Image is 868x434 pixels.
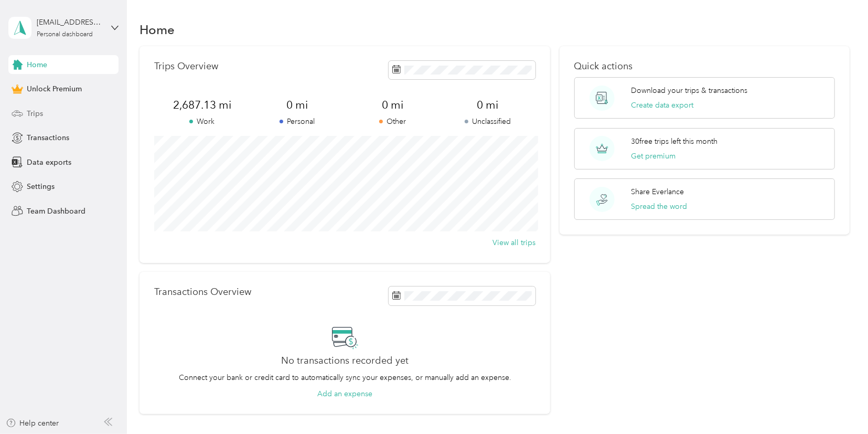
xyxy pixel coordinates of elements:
span: Unlock Premium [27,83,82,94]
span: 0 mi [440,98,535,112]
span: 0 mi [250,98,345,112]
p: Personal [250,116,345,127]
button: Spread the word [631,201,687,212]
button: Create data export [631,100,693,111]
span: 2,687.13 mi [154,98,250,112]
h2: No transactions recorded yet [281,355,409,366]
p: Transactions Overview [154,287,251,298]
button: View all trips [492,237,535,248]
p: Trips Overview [154,61,218,72]
p: Connect your bank or credit card to automatically sync your expenses, or manually add an expense. [179,372,511,383]
span: Transactions [27,132,69,143]
span: Data exports [27,157,71,168]
span: 0 mi [345,98,441,112]
span: Settings [27,181,55,192]
p: 30 free trips left this month [631,136,717,147]
button: Add an expense [317,388,372,399]
p: Other [345,116,441,127]
p: Quick actions [574,61,835,72]
p: Unclassified [440,116,535,127]
button: Get premium [631,151,676,162]
p: Share Everlance [631,186,684,197]
span: Home [27,59,47,70]
button: Help center [6,418,59,429]
div: [EMAIL_ADDRESS][DOMAIN_NAME] [37,17,102,28]
span: Trips [27,108,43,119]
h1: Home [140,24,175,35]
p: Work [154,116,250,127]
div: Personal dashboard [37,31,93,38]
span: Team Dashboard [27,206,85,217]
p: Download your trips & transactions [631,85,747,96]
iframe: Everlance-gr Chat Button Frame [809,375,868,434]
